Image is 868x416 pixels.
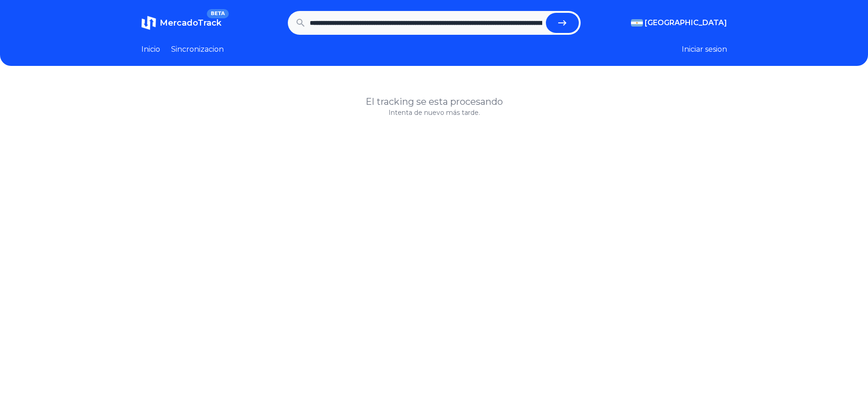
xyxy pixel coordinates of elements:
[160,18,221,28] span: MercadoTrack
[631,19,643,27] img: Argentina
[141,44,160,55] a: Inicio
[141,16,156,30] img: MercadoTrack
[141,16,221,30] a: MercadoTrackBETA
[682,44,727,55] button: Iniciar sesion
[141,108,727,117] p: Intenta de nuevo más tarde.
[171,44,224,55] a: Sincronizacion
[645,17,727,28] span: [GEOGRAPHIC_DATA]
[631,17,727,28] button: [GEOGRAPHIC_DATA]
[207,9,228,18] span: BETA
[141,95,727,108] h1: El tracking se esta procesando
